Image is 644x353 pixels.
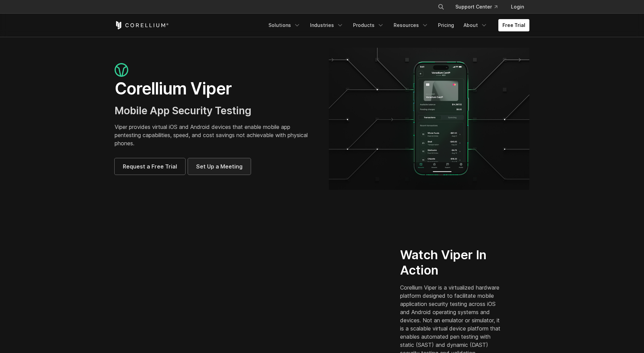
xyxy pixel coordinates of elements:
[400,247,503,278] h2: Watch Viper In Action
[188,158,251,175] a: Set Up a Meeting
[429,1,529,13] div: Navigation Menu
[115,104,251,117] span: Mobile App Security Testing
[329,48,529,190] img: viper_hero
[450,1,503,13] a: Support Center
[115,158,185,175] a: Request a Free Trial
[435,1,447,13] button: Search
[123,162,177,171] span: Request a Free Trial
[498,19,529,31] a: Free Trial
[115,123,315,147] p: Viper provides virtual iOS and Android devices that enable mobile app pentesting capabilities, sp...
[264,19,529,31] div: Navigation Menu
[349,19,388,31] a: Products
[306,19,348,31] a: Industries
[459,19,492,31] a: About
[115,63,128,77] img: viper_icon_large
[264,19,305,31] a: Solutions
[196,162,243,171] span: Set Up a Meeting
[506,1,529,13] a: Login
[390,19,433,31] a: Resources
[115,78,315,99] h1: Corellium Viper
[115,21,169,29] a: Corellium Home
[434,19,458,31] a: Pricing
